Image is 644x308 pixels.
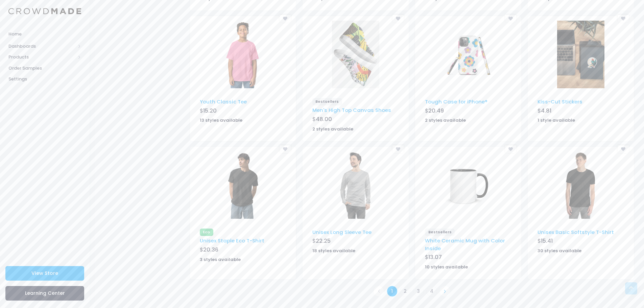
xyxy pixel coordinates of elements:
[316,115,332,123] span: 48.00
[425,253,511,263] div: $
[312,247,355,254] strong: 18 styles available
[200,246,286,255] div: $
[413,286,424,297] a: 3
[538,229,614,236] a: Unisex Basic Softstyle T-Shirt
[538,247,581,254] strong: 30 styles available
[400,286,411,297] a: 2
[31,270,58,277] span: View Store
[200,107,286,116] div: $
[541,107,551,115] span: 4.81
[200,256,241,263] strong: 3 styles available
[425,264,468,270] strong: 10 styles available
[538,107,624,116] div: $
[428,253,442,261] span: 13.07
[425,229,455,236] span: Bestsellers
[425,107,511,116] div: $
[312,98,342,105] span: Bestsellers
[8,76,81,82] span: Settings
[8,65,81,72] span: Order Samples
[312,237,399,246] div: $
[8,43,75,50] span: Dashboards
[538,237,624,246] div: $
[203,246,218,254] span: 20.36
[312,106,391,114] a: Men's High Top Canvas Shoes
[200,229,213,236] span: Eco
[5,266,84,281] a: View Store
[5,286,84,301] a: Learning Center
[8,31,81,38] span: Home
[425,117,466,123] strong: 2 styles available
[203,107,217,115] span: 15.20
[8,54,75,61] span: Products
[312,126,353,132] strong: 2 styles available
[200,98,247,105] a: Youth Classic Tee
[8,8,81,15] img: Logo
[425,98,487,105] a: Tough Case for iPhone®
[387,286,398,297] a: 1
[538,98,582,105] a: Kiss-Cut Stickers
[25,290,65,297] span: Learning Center
[200,237,264,244] a: Unisex Staple Eco T-Shirt
[200,117,242,123] strong: 13 styles available
[541,237,553,245] span: 15.41
[425,237,505,252] a: White Ceramic Mug with Color Inside
[312,115,399,125] div: $
[426,286,437,297] a: 4
[538,117,575,123] strong: 1 style available
[316,237,331,245] span: 22.25
[428,107,444,115] span: 20.49
[312,229,372,236] a: Unisex Long Sleeve Tee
